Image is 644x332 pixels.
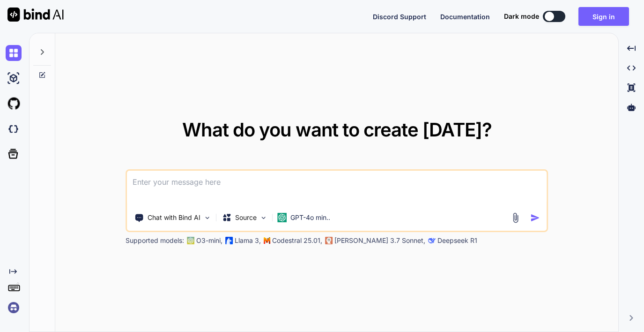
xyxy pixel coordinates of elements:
[126,236,184,245] p: Supported models:
[504,12,539,21] span: Dark mode
[203,214,211,222] img: Pick Tools
[373,12,426,22] button: Discord Support
[225,237,233,244] img: Llama2
[6,96,22,112] img: githubLight
[6,121,22,137] img: darkCloudIdeIcon
[373,13,426,21] span: Discord Support
[182,118,492,141] span: What do you want to create [DATE]?
[437,236,477,245] p: Deepseek R1
[196,236,222,245] p: O3-mini,
[428,237,436,244] img: claude
[6,70,22,86] img: ai-studio
[264,237,270,244] img: Mistral-AI
[235,213,257,222] p: Source
[530,213,540,223] img: icon
[334,236,425,245] p: [PERSON_NAME] 3.7 Sonnet,
[510,212,521,223] img: attachment
[235,236,261,245] p: Llama 3,
[440,13,490,21] span: Documentation
[277,213,287,222] img: GPT-4o mini
[325,237,333,244] img: claude
[578,7,629,26] button: Sign in
[187,237,194,244] img: GPT-4
[6,300,22,316] img: signin
[272,236,322,245] p: Codestral 25.01,
[7,8,64,22] img: Bind AI
[259,214,267,222] img: Pick Models
[6,45,22,61] img: chat
[440,12,490,22] button: Documentation
[290,213,330,222] p: GPT-4o min..
[148,213,200,222] p: Chat with Bind AI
